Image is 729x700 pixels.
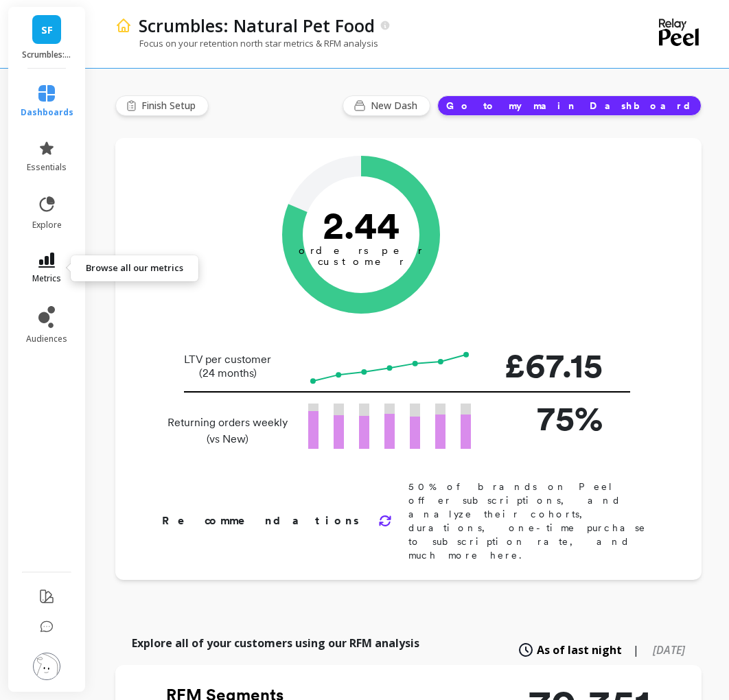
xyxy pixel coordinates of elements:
[33,653,60,680] img: profile picture
[163,415,292,447] p: Returning orders weekly (vs New)
[493,340,603,391] p: £67.15
[317,255,404,268] tspan: customer
[115,95,209,116] button: Finish Setup
[115,37,378,49] p: Focus on your retention north star metrics & RFM analysis
[26,334,67,345] span: audiences
[371,99,421,113] span: New Dash
[32,273,61,284] span: metrics
[343,95,430,116] button: New Dash
[162,513,362,529] p: Recommendations
[139,14,375,37] p: Scrumbles: Natural Pet Food
[132,635,419,651] p: Explore all of your customers using our RFM analysis
[299,244,424,257] tspan: orders per
[141,99,200,113] span: Finish Setup
[323,202,400,248] text: 2.44
[32,220,62,231] span: explore
[22,49,72,60] p: Scrumbles: Natural Pet Food
[27,162,67,173] span: essentials
[163,353,292,380] p: LTV per customer (24 months)
[21,107,73,118] span: dashboards
[115,17,132,34] img: header icon
[537,642,622,658] span: As of last night
[41,22,53,38] span: SF
[633,642,639,658] span: |
[493,393,603,444] p: 75%
[408,480,658,562] p: 50% of brands on Peel offer subscriptions, and analyze their cohorts, durations, one-time purchas...
[653,642,685,657] span: [DATE]
[437,95,702,116] button: Go to my main Dashboard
